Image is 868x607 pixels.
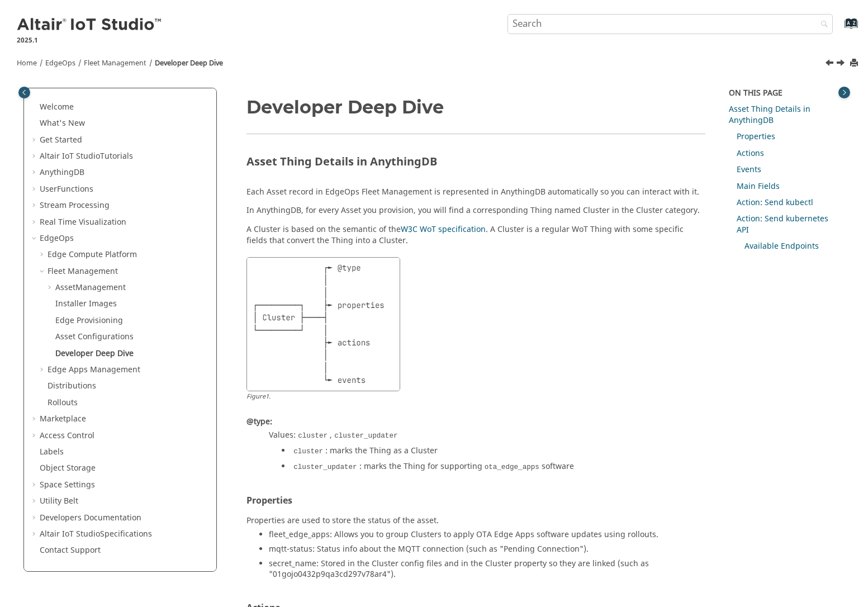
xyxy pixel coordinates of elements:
li: : marks the Thing for supporting software [291,461,705,477]
img: graph_cluster.png [246,257,400,391]
code: ota_edge_apps [482,462,542,472]
a: Altair IoT StudioTutorials [40,150,133,162]
ul: Table of Contents [31,102,210,556]
a: Next topic: Edge Apps Management [837,58,846,71]
span: Expand Edge Compute Platform [39,249,48,260]
span: Expand Utility Belt [31,496,40,507]
p: A Cluster is based on the semantic of the . A Cluster is a regular WoT Thing with some specific f... [246,224,705,246]
span: Altair IoT Studio [40,150,100,162]
h1: Developer Deep Dive [246,97,705,117]
a: Space Settings [40,479,95,491]
dd: Values: , [269,430,705,476]
p: Each Asset record in EdgeOps Fleet Management is represented in AnythingDB automatically so you c... [246,187,705,198]
p: 2025.1 [17,35,163,45]
img: Altair IoT Studio [17,16,163,34]
a: Installer Images [55,298,117,310]
span: Expand Real Time Visualization [31,217,40,228]
h3: Properties [246,496,705,511]
a: Developers Documentation [40,512,141,524]
span: 1 [265,392,269,401]
a: Welcome [40,101,74,113]
button: Print this page [851,56,860,71]
span: Figure [246,392,271,401]
span: Expand Marketplace [31,414,40,425]
dt: @type: [246,416,705,430]
code: cluster [291,447,325,457]
span: Collapse Fleet Management [39,266,48,277]
span: Expand Altair IoT StudioSpecifications [31,529,40,540]
h2: Asset Thing Details in AnythingDB [246,157,705,173]
a: EdgeOps [45,58,75,68]
span: Expand Developers Documentation [31,513,40,524]
a: Available Endpoints [744,240,819,252]
code: cluster [296,431,330,441]
a: Action: Send kubectl [737,197,813,208]
a: Fleet Management [84,58,146,68]
a: Developer Deep Dive [55,348,134,359]
a: Properties [737,131,775,143]
a: Contact Support [40,544,101,556]
span: Functions [57,183,93,195]
a: Go to index terms page [827,23,852,35]
a: EdgeOps [40,233,74,244]
a: Access Control [40,430,94,442]
span: Expand Altair IoT StudioTutorials [31,151,40,162]
a: Rollouts [48,397,78,409]
li: fleet_edge_apps: Allows you to group Clusters to apply OTA Edge Apps software updates using rollo... [269,529,705,544]
a: AssetManagement [55,282,126,293]
span: Expand Stream Processing [31,200,40,211]
a: Asset Configurations [55,331,134,343]
span: Expand Edge Apps Management [39,364,48,376]
span: Altair IoT Studio [40,528,100,540]
code: cluster_updater [332,431,400,441]
span: Expand UserFunctions [31,184,40,195]
span: Expand Space Settings [31,480,40,491]
a: Events [737,164,761,176]
a: Get Started [40,134,82,146]
a: Actions [737,148,764,159]
a: Stream Processing [40,200,110,211]
a: Altair IoT StudioSpecifications [40,528,152,540]
a: Previous topic: Asset Configurations [826,58,835,71]
p: In AnythingDB, for every Asset you provision, you will find a corresponding Thing named Cluster i... [246,205,705,216]
a: Developer Deep Dive [155,58,223,68]
button: Search [806,14,837,36]
a: W3C WoT specification [401,224,486,235]
li: mqtt-status: Status info about the MQTT connection (such as "Pending Connection"). [269,544,705,558]
a: Real Time Visualization [40,216,126,228]
div: Properties are used to store the status of the asset. [246,515,705,584]
a: Home [17,58,37,68]
a: Action: Send kubernetes API [737,213,828,236]
a: Fleet Management [48,265,118,277]
code: cluster_updater [291,462,359,472]
span: Expand AssetManagement [46,282,55,293]
a: AnythingDB [40,167,84,178]
div: On this page [729,88,845,99]
a: Edge Apps Management [48,364,140,376]
a: Object Storage [40,462,96,474]
a: UserFunctions [40,183,93,195]
a: Edge Compute Platform [48,249,137,260]
a: Edge Provisioning [55,315,123,326]
a: Utility Belt [40,495,78,507]
span: . [269,392,271,401]
button: Toggle publishing table of content [18,87,30,98]
span: Collapse EdgeOps [31,233,40,244]
input: Search query [507,14,833,34]
li: secret_name: Stored in the Cluster config files and in the Cluster property so they are linked (s... [269,558,705,584]
button: Toggle topic table of content [838,87,850,98]
span: Expand Get Started [31,135,40,146]
a: Marketplace [40,413,86,425]
span: Expand AnythingDB [31,167,40,178]
li: : marks the Thing as a Cluster [291,445,705,461]
a: Asset Thing Details in AnythingDB [729,103,810,126]
span: Asset [55,282,75,293]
